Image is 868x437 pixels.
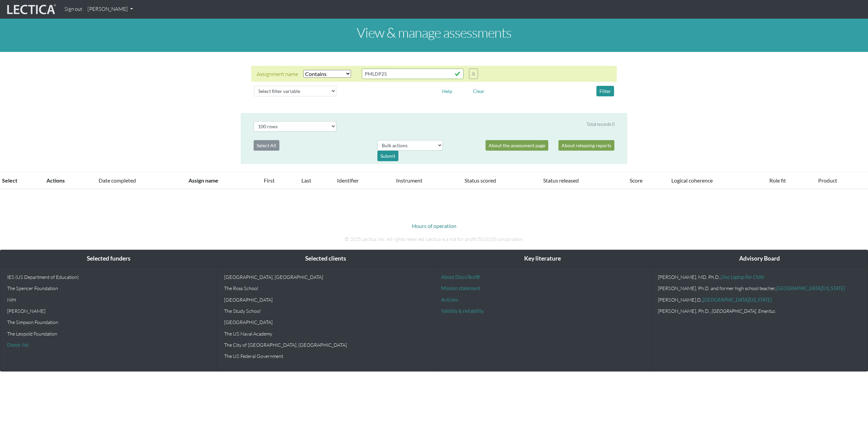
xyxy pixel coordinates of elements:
[7,331,210,337] p: The Leopold Foundation
[671,177,713,184] a: Logical coherence
[412,223,456,229] a: Hours of operation
[99,177,136,184] a: Date completed
[42,172,95,189] th: Actions
[587,121,614,128] div: Total records 0
[486,140,548,151] a: About the assessment page
[441,285,480,291] a: Mission statement
[596,86,614,96] button: Filter
[224,331,427,337] p: The US Naval Academy
[85,3,136,16] a: [PERSON_NAME]
[721,274,764,280] a: One Laptop Per Child
[651,250,868,267] div: Advisory Board
[439,86,455,96] button: Help
[818,177,837,184] a: Product
[434,250,651,267] div: Key literature
[0,250,217,267] div: Selected funders
[7,297,210,303] p: NIH
[469,69,478,79] button: X
[257,70,298,78] div: Assignment name
[217,250,434,267] div: Selected clients
[224,308,427,314] p: The Study School
[703,297,772,303] a: [GEOGRAPHIC_DATA][US_STATE]
[658,285,861,291] p: [PERSON_NAME], Ph.D. and former high school teacher,
[7,342,28,348] a: Donor list
[224,319,427,325] p: [GEOGRAPHIC_DATA]
[776,285,845,291] a: [GEOGRAPHIC_DATA][US_STATE]
[465,177,496,184] a: Status scored
[337,177,359,184] a: Identifier
[710,308,775,314] em: , [GEOGRAPHIC_DATA], Emeritus
[543,177,579,184] a: Status released
[7,285,210,291] p: The Spencer Foundation
[224,342,427,348] p: The City of [GEOGRAPHIC_DATA], [GEOGRAPHIC_DATA]
[254,140,279,151] button: Select All
[377,151,398,161] div: Submit
[62,3,85,16] a: Sign out
[558,140,614,151] a: About releasing reports
[224,274,427,280] p: [GEOGRAPHIC_DATA], [GEOGRAPHIC_DATA]
[630,177,643,184] a: Score
[769,177,786,184] a: Role fit
[7,274,210,280] p: IES (US Department of Education)
[224,285,427,291] p: The Ross School
[658,274,861,280] p: [PERSON_NAME], MD, Ph.D.,
[7,308,210,314] p: [PERSON_NAME]
[658,297,861,303] p: [PERSON_NAME].D.,
[246,235,622,243] p: © 2025 Lectica, Inc. All rights reserved. Lectica is a not for profit 501(c)(3) corporation.
[5,3,56,16] img: lecticalive
[184,172,260,189] th: Assign name
[301,177,311,184] a: Last
[264,177,275,184] a: First
[441,274,480,280] a: About DiscoTest®
[224,353,427,359] p: The US Federal Government
[658,308,861,314] p: [PERSON_NAME], Ph.D.
[441,297,458,303] a: Articles
[441,308,484,314] a: Validity & reliability
[396,177,422,184] a: Instrument
[470,86,488,96] button: Clear
[439,87,455,94] a: Help
[224,297,427,303] p: [GEOGRAPHIC_DATA]
[7,319,210,325] p: The Simpson Foundation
